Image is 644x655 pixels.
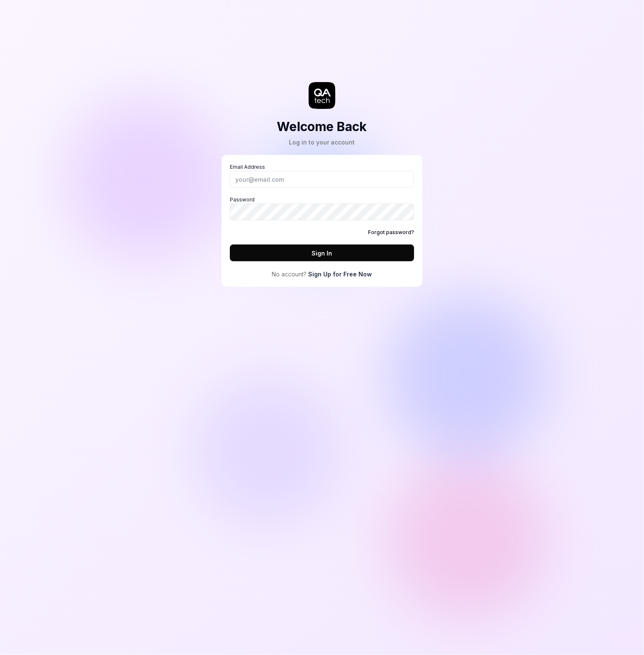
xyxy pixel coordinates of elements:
[309,270,372,279] a: Sign Up for Free Now
[230,171,414,188] input: Email Address
[230,196,414,220] label: Password
[277,117,367,136] h2: Welcome Back
[368,229,414,236] a: Forgot password?
[230,163,414,188] label: Email Address
[230,204,414,220] input: Password
[277,138,367,147] div: Log in to your account
[272,270,307,279] span: No account?
[230,245,414,261] button: Sign In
